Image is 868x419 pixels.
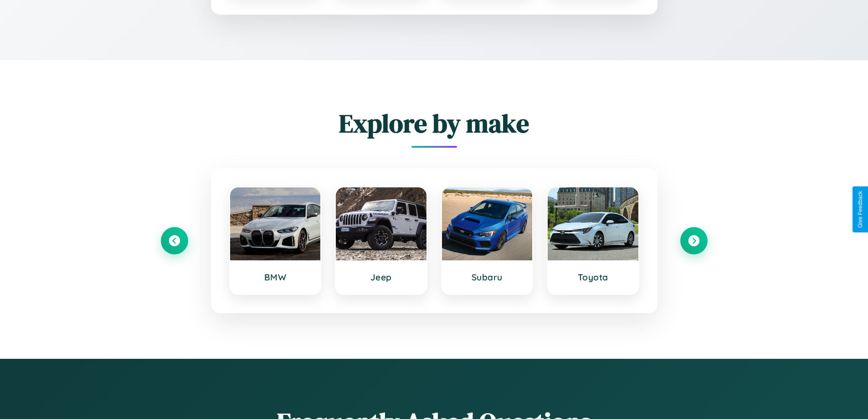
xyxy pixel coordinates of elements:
[557,272,629,283] h3: Toyota
[239,272,312,283] h3: BMW
[451,272,524,283] h3: Subaru
[345,272,417,283] h3: Jeep
[857,191,863,228] div: Give Feedback
[161,106,708,141] h2: Explore by make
